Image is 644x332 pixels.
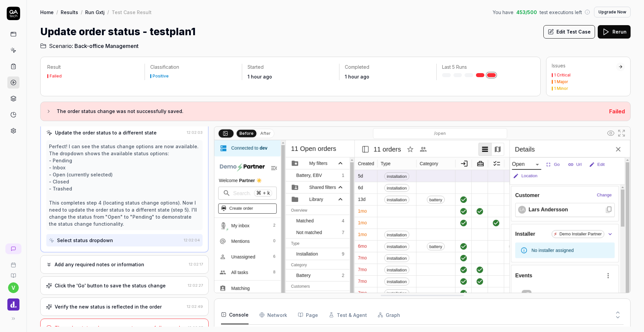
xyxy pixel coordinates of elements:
span: Scenario: [48,42,73,50]
time: 12:02:04 [184,238,200,242]
span: Back-office Management [74,42,139,50]
span: Failed [609,108,625,115]
a: New conversation [5,243,21,254]
time: 12:02:03 [187,130,203,135]
div: Verify the new status is reflected in the order [55,303,162,310]
p: Classification [150,64,236,70]
div: Select status dropdown [57,237,113,244]
a: Home [40,9,54,15]
div: Perfect! I can see the status change options are now available. The dropdown shows the available ... [49,143,200,227]
div: Click the 'Go' button to save the status change [55,282,166,289]
div: 1 Critical [554,73,571,77]
div: / [107,9,109,15]
button: Network [259,306,287,324]
button: After [258,130,273,137]
a: Book a call with us [3,257,24,268]
time: 12:02:27 [188,283,203,288]
div: / [56,9,58,15]
time: 1 hour ago [248,74,272,79]
button: The order status change was not successfully saved. [46,107,604,115]
h3: The order status change was not successfully saved. [57,107,604,115]
span: 453 / 500 [516,9,537,16]
h1: Update order status - testplan1 [40,24,196,39]
p: Result [47,64,139,70]
p: Last 5 Runs [442,64,528,70]
button: v [8,282,19,293]
a: Run Gxtj [85,9,105,15]
button: Console [221,306,249,324]
time: 1 hour ago [345,74,369,79]
div: 1 Minor [554,87,568,91]
button: Upgrade Now [594,7,631,17]
button: Rerun [598,25,631,39]
button: Graph [378,306,400,324]
a: Scenario:Back-office Management [40,42,139,50]
div: Issues [552,62,616,69]
button: Test & Agent [329,306,367,324]
div: 1 Major [554,80,568,84]
div: Test Case Result [112,9,152,15]
button: Select status dropdown12:02:04 [46,234,203,246]
button: Before [237,129,257,137]
div: The order status change was not successfully saved. [55,324,181,331]
span: You have [493,9,514,16]
img: Done Logo [7,298,19,311]
a: Documentation [3,268,24,278]
span: test executions left [540,9,582,16]
div: Add any required notes or information [55,261,144,268]
time: 12:02:57 [188,325,203,330]
div: Positive [153,74,169,78]
button: Edit Test Case [543,25,595,39]
p: Completed [345,64,431,70]
div: Failed [50,74,62,78]
time: 12:02:49 [187,304,203,309]
div: / [81,9,83,15]
button: Page [298,306,318,324]
time: 12:02:17 [189,262,203,267]
button: Done Logo [3,293,24,312]
a: Results [61,9,78,15]
div: Update the order status to a different state [55,129,157,136]
p: Started [248,64,334,70]
button: Show all interative elements [605,128,616,139]
button: Open in full screen [616,128,627,139]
